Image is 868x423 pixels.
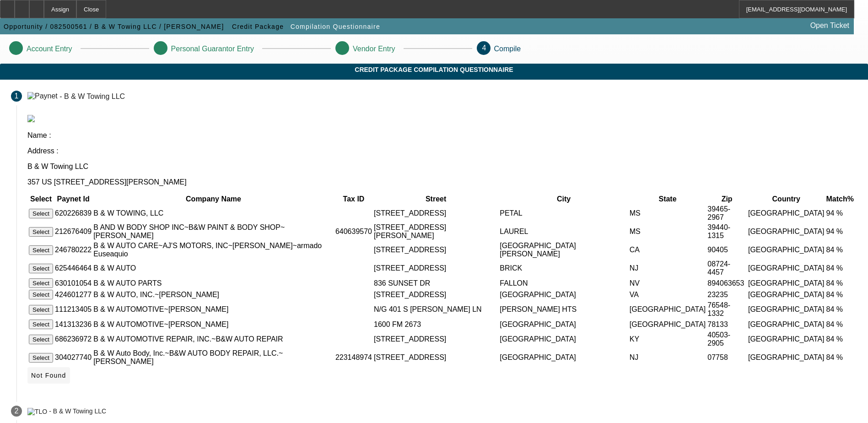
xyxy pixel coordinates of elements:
[93,301,334,318] td: B & W AUTOMOTIVE~[PERSON_NAME]
[629,241,706,259] td: CA
[629,195,706,204] th: State
[373,205,498,222] td: [STREET_ADDRESS]
[629,223,706,240] td: MS
[28,195,54,204] th: Select
[93,319,334,330] td: B & W AUTOMOTIVE~[PERSON_NAME]
[707,289,747,300] td: 23235
[171,45,254,53] p: Personal Guarantor Entry
[826,349,854,366] td: 84 %
[629,301,706,318] td: [GEOGRAPHIC_DATA]
[748,319,825,330] td: [GEOGRAPHIC_DATA]
[54,260,92,277] td: 625446464
[826,260,854,277] td: 84 %
[707,349,747,366] td: 07758
[826,195,854,204] th: Match%
[27,178,857,186] p: 357 US [STREET_ADDRESS][PERSON_NAME]
[29,278,53,288] button: Select
[707,260,747,277] td: 08724-4457
[748,331,825,348] td: [GEOGRAPHIC_DATA]
[499,278,628,288] td: FALLON
[499,195,628,204] th: City
[7,66,861,73] span: Credit Package Compilation Questionnaire
[335,223,372,240] td: 640639570
[29,335,53,344] button: Select
[629,278,706,288] td: NV
[15,407,19,415] span: 2
[29,320,53,329] button: Select
[29,305,53,315] button: Select
[629,331,706,348] td: KY
[748,260,825,277] td: [GEOGRAPHIC_DATA]
[807,18,853,33] a: Open Ticket
[629,205,706,222] td: MS
[482,44,486,52] span: 4
[291,23,380,30] span: Compilation Questionnaire
[748,301,825,318] td: [GEOGRAPHIC_DATA]
[629,260,706,277] td: NJ
[335,349,372,366] td: 223148974
[373,349,498,366] td: [STREET_ADDRESS]
[54,278,92,288] td: 630101054
[29,209,53,218] button: Select
[629,319,706,330] td: [GEOGRAPHIC_DATA]
[373,195,498,204] th: Street
[629,349,706,366] td: NJ
[707,319,747,330] td: 78133
[629,289,706,300] td: VA
[54,223,92,240] td: 212676409
[373,331,498,348] td: [STREET_ADDRESS]
[707,195,747,204] th: Zip
[49,408,106,415] div: - B & W Towing LLC
[826,331,854,348] td: 84 %
[27,408,47,415] img: TLO
[748,205,825,222] td: [GEOGRAPHIC_DATA]
[373,319,498,330] td: 1600 FM 2673
[59,92,125,100] div: - B & W Towing LLC
[494,45,521,53] p: Compile
[707,301,747,318] td: 76548-1332
[748,223,825,240] td: [GEOGRAPHIC_DATA]
[27,115,35,122] img: paynet_logo.jpg
[748,195,825,204] th: Country
[54,195,92,204] th: Paynet Id
[93,223,334,240] td: B AND W BODY SHOP INC~B&W PAINT & BODY SHOP~[PERSON_NAME]
[27,92,58,100] img: Paynet
[748,349,825,366] td: [GEOGRAPHIC_DATA]
[826,278,854,288] td: 84 %
[499,349,628,366] td: [GEOGRAPHIC_DATA]
[288,18,383,35] button: Compilation Questionnaire
[29,227,53,237] button: Select
[826,205,854,222] td: 94 %
[707,241,747,259] td: 90405
[93,195,334,204] th: Company Name
[373,223,498,240] td: [STREET_ADDRESS][PERSON_NAME]
[29,353,53,363] button: Select
[499,301,628,318] td: [PERSON_NAME] HTS
[27,131,857,140] p: Name :
[373,241,498,259] td: [STREET_ADDRESS]
[54,241,92,259] td: 246780222
[4,23,224,30] span: Opportunity / 082500561 / B & W Towing LLC / [PERSON_NAME]
[93,349,334,366] td: B & W Auto Body, Inc.~B&W AUTO BODY REPAIR, LLC.~[PERSON_NAME]
[748,241,825,259] td: [GEOGRAPHIC_DATA]
[826,241,854,259] td: 84 %
[499,241,628,259] td: [GEOGRAPHIC_DATA][PERSON_NAME]
[54,349,92,366] td: 304027740
[29,264,53,273] button: Select
[15,92,19,100] span: 1
[826,223,854,240] td: 94 %
[31,372,66,379] span: Not Found
[373,289,498,300] td: [STREET_ADDRESS]
[353,45,395,53] p: Vendor Entry
[373,260,498,277] td: [STREET_ADDRESS]
[748,278,825,288] td: [GEOGRAPHIC_DATA]
[373,278,498,288] td: 836 SUNSET DR
[826,301,854,318] td: 84 %
[230,18,286,35] button: Credit Package
[499,319,628,330] td: [GEOGRAPHIC_DATA]
[499,260,628,277] td: BRICK
[499,205,628,222] td: PETAL
[499,289,628,300] td: [GEOGRAPHIC_DATA]
[54,319,92,330] td: 141313236
[93,241,334,259] td: B & W AUTO CARE~AJ'S MOTORS, INC~[PERSON_NAME]~armado Euseaquio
